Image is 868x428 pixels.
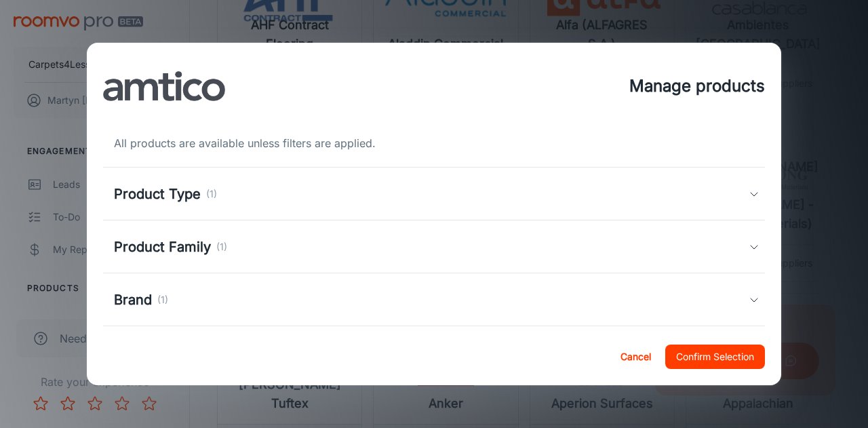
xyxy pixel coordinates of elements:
h4: Manage products [629,74,765,98]
p: (1) [206,187,217,201]
div: Product Family(1) [103,220,765,273]
div: Brand(1) [103,273,765,326]
img: vendor_logo_square_en-us.png [103,59,225,113]
div: All products are available unless filters are applied. [103,135,765,151]
div: Collection(6) [103,326,765,379]
h5: Product Family [114,237,211,257]
h5: Product Type [114,184,201,204]
p: (1) [157,292,168,307]
button: Cancel [614,345,657,369]
h5: Brand [114,290,152,310]
div: Product Type(1) [103,168,765,220]
p: (1) [216,239,227,254]
button: Confirm Selection [665,345,765,369]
